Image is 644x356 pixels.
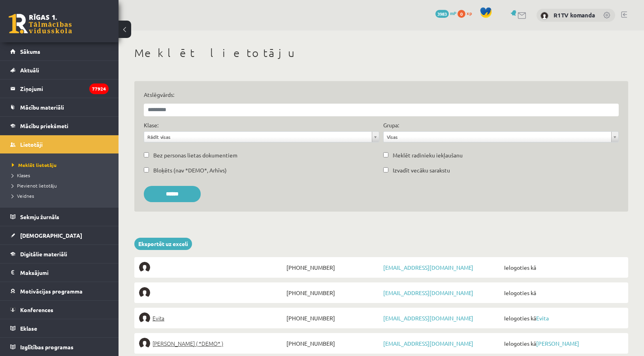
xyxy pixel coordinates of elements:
[540,12,548,20] img: R1TV komanda
[9,14,72,34] a: Rīgas 1. Tālmācības vidusskola
[10,319,109,337] a: Eklase
[284,287,381,298] span: [PHONE_NUMBER]
[147,132,369,142] span: Rādīt visas
[10,98,109,116] a: Mācību materiāli
[139,338,284,349] a: [PERSON_NAME] ( *DEMO* )
[10,263,109,282] a: Maksājumi
[458,10,465,18] span: 0
[383,264,473,271] a: [EMAIL_ADDRESS][DOMAIN_NAME]
[144,121,158,129] label: Klase:
[20,288,83,295] span: Motivācijas programma
[502,338,623,349] span: Ielogoties kā
[10,208,109,226] a: Sekmju žurnāls
[10,42,109,61] a: Sākums
[12,172,111,179] a: Klases
[134,46,628,60] h1: Meklēt lietotāju
[10,338,109,356] a: Izglītības programas
[10,61,109,79] a: Aktuāli
[20,80,109,98] legend: Ziņojumi
[20,232,82,239] span: [DEMOGRAPHIC_DATA]
[10,301,109,319] a: Konferences
[383,289,473,296] a: [EMAIL_ADDRESS][DOMAIN_NAME]
[10,226,109,244] a: [DEMOGRAPHIC_DATA]
[284,262,381,273] span: [PHONE_NUMBER]
[12,192,111,199] a: Veidnes
[10,282,109,300] a: Motivācijas programma
[536,340,579,347] a: [PERSON_NAME]
[458,10,476,16] a: 0 xp
[383,121,399,129] label: Grupa:
[153,151,237,159] label: Bez personas lietas dokumentiem
[10,117,109,135] a: Mācību priekšmeti
[20,66,39,74] span: Aktuāli
[536,314,549,322] a: Evita
[12,193,34,199] span: Veidnes
[10,80,109,98] a: Ziņojumi77924
[20,213,59,220] span: Sekmju žurnāls
[284,312,381,324] span: [PHONE_NUMBER]
[20,141,43,148] span: Lietotāji
[20,343,73,350] span: Izglītības programas
[139,338,150,349] img: Elīna Elizabete Ancveriņa
[12,182,57,189] span: Pievienot lietotāju
[435,10,449,18] span: 3983
[20,250,67,258] span: Digitālie materiāli
[20,48,40,55] span: Sākums
[383,314,473,322] a: [EMAIL_ADDRESS][DOMAIN_NAME]
[554,11,595,19] a: R1TV komanda
[502,287,623,298] span: Ielogoties kā
[12,162,56,168] span: Meklēt lietotāju
[502,312,623,324] span: Ielogoties kā
[384,132,618,142] a: Visas
[502,262,623,273] span: Ielogoties kā
[450,10,456,16] span: mP
[153,338,223,349] span: [PERSON_NAME] ( *DEMO* )
[134,238,192,250] a: Eksportēt uz exceli
[139,312,284,324] a: Evita
[467,10,472,16] span: xp
[20,122,68,129] span: Mācību priekšmeti
[20,104,64,111] span: Mācību materiāli
[12,182,111,189] a: Pievienot lietotāju
[387,132,608,142] span: Visas
[12,161,111,169] a: Meklēt lietotāju
[20,263,109,282] legend: Maksājumi
[10,135,109,153] a: Lietotāji
[10,245,109,263] a: Digitālie materiāli
[435,10,456,16] a: 3983 mP
[144,91,619,99] label: Atslēgvārds:
[393,151,463,159] label: Meklēt radinieku iekļaušanu
[89,83,109,94] i: 77924
[383,340,473,347] a: [EMAIL_ADDRESS][DOMAIN_NAME]
[153,312,164,324] span: Evita
[144,132,379,142] a: Rādīt visas
[284,338,381,349] span: [PHONE_NUMBER]
[12,172,30,178] span: Klases
[20,325,37,332] span: Eklase
[20,306,53,313] span: Konferences
[139,312,150,324] img: Evita
[393,166,450,174] label: Izvadīt vecāku sarakstu
[153,166,227,174] label: Bloķēts (nav *DEMO*, Arhīvs)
